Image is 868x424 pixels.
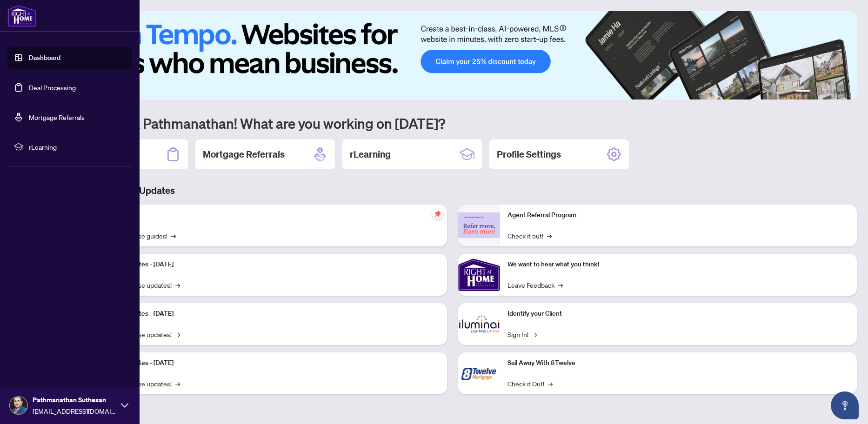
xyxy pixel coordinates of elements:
a: Leave Feedback→ [507,280,563,290]
p: Platform Updates - [DATE] [98,259,440,270]
img: Profile Icon [10,397,27,414]
h1: Welcome back Pathmanathan! What are you working on [DATE]? [48,114,857,132]
button: 3 [821,90,825,94]
span: → [558,280,563,290]
img: Sail Away With 8Twelve [458,352,500,394]
a: Check it out!→ [507,231,552,241]
button: 5 [836,90,840,94]
a: Sign In!→ [507,329,537,339]
p: Sail Away With 8Twelve [507,358,849,368]
p: We want to hear what you think! [507,259,849,270]
h3: Brokerage & Industry Updates [48,184,857,197]
button: 6 [844,90,848,94]
p: Self-Help [98,210,440,220]
span: Pathmanathan Suthesan [33,395,116,405]
span: → [175,378,180,389]
p: Agent Referral Program [507,210,849,220]
span: → [171,231,176,241]
p: Platform Updates - [DATE] [98,358,440,368]
img: We want to hear what you think! [458,254,500,296]
img: logo [7,5,36,27]
p: Identify your Client [507,309,849,319]
span: pushpin [432,208,443,219]
img: Identify your Client [458,303,500,345]
button: 4 [829,90,833,94]
button: 2 [814,90,818,94]
span: [EMAIL_ADDRESS][DOMAIN_NAME] [33,406,116,416]
h2: rLearning [350,148,391,161]
p: Platform Updates - [DATE] [98,309,440,319]
img: Slide 0 [48,11,857,99]
span: → [548,378,553,389]
h2: Profile Settings [497,148,561,161]
a: Deal Processing [29,83,76,92]
a: Dashboard [29,53,60,62]
a: Check it Out!→ [507,378,553,389]
button: Open asap [831,391,859,419]
button: 1 [795,90,810,94]
a: Mortgage Referrals [29,113,85,121]
span: → [547,231,552,241]
span: → [532,329,537,339]
span: → [175,280,180,290]
h2: Mortgage Referrals [203,148,285,161]
span: → [175,329,180,339]
img: Agent Referral Program [458,212,500,238]
span: rLearning [29,142,126,152]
